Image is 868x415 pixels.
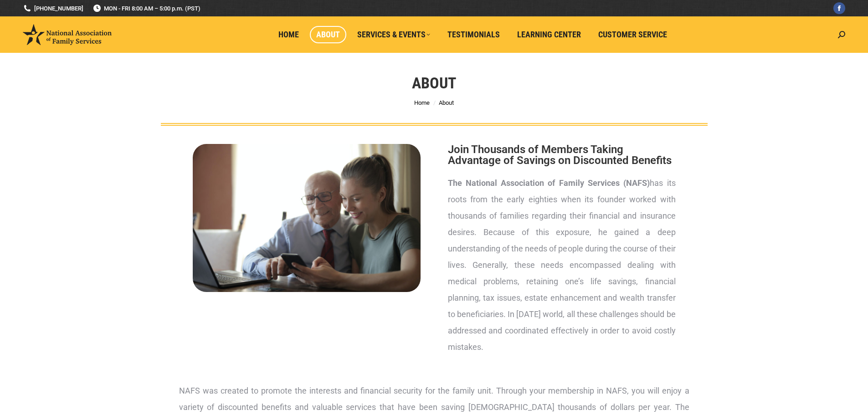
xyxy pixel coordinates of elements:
span: Home [278,30,299,40]
span: Testimonials [447,30,500,40]
a: Facebook page opens in new window [833,2,845,14]
a: Home [414,99,430,106]
h1: About [412,73,456,93]
strong: The National Association of Family Services (NAFS) [448,178,650,188]
h2: Join Thousands of Members Taking Advantage of Savings on Discounted Benefits [448,144,676,166]
img: About National Association of Family Services [193,144,421,292]
a: Home [272,26,305,43]
a: [PHONE_NUMBER] [23,4,83,13]
img: National Association of Family Services [23,24,112,45]
span: Services & Events [357,30,430,40]
a: Customer Service [592,26,673,43]
span: About [439,99,454,106]
span: About [316,30,340,40]
a: Learning Center [511,26,587,43]
p: has its roots from the early eighties when its founder worked with thousands of families regardin... [448,175,676,355]
span: MON - FRI 8:00 AM – 5:00 p.m. (PST) [92,4,200,13]
a: Testimonials [441,26,506,43]
a: About [310,26,346,43]
span: Learning Center [517,30,581,40]
span: Customer Service [598,30,667,40]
